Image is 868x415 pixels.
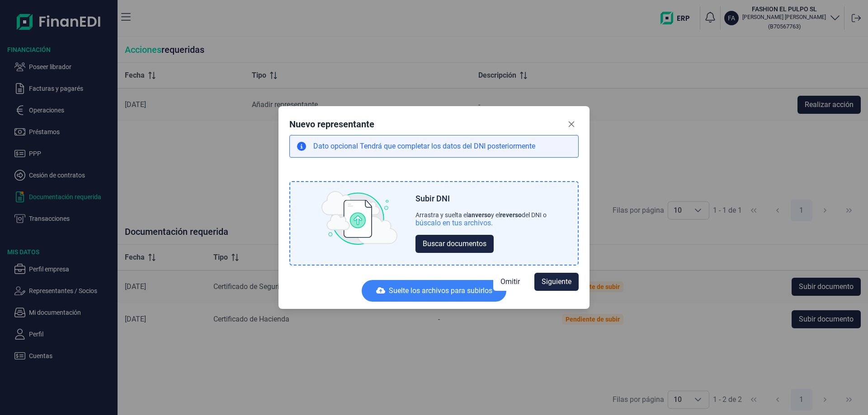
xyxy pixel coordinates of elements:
[313,141,535,152] p: Tendrá que completar los datos del DNI posteriormente
[423,238,486,249] span: Buscar documentos
[500,276,520,287] span: Omitir
[542,276,571,287] span: Siguiente
[415,219,547,228] div: búscalo en tus archivos.
[493,273,527,291] button: Omitir
[415,219,493,228] div: búscalo en tus archivos.
[313,142,360,150] span: Dato opcional
[564,117,579,131] button: Close
[321,191,397,245] img: upload img
[468,211,491,219] b: anverso
[289,118,374,131] div: Nuevo representante
[415,235,494,253] button: Buscar documentos
[415,211,547,219] div: Arrastra y suelta el y el del DNI o
[534,273,579,291] button: Siguiente
[500,211,522,219] b: reverso
[415,193,450,204] div: Subir DNI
